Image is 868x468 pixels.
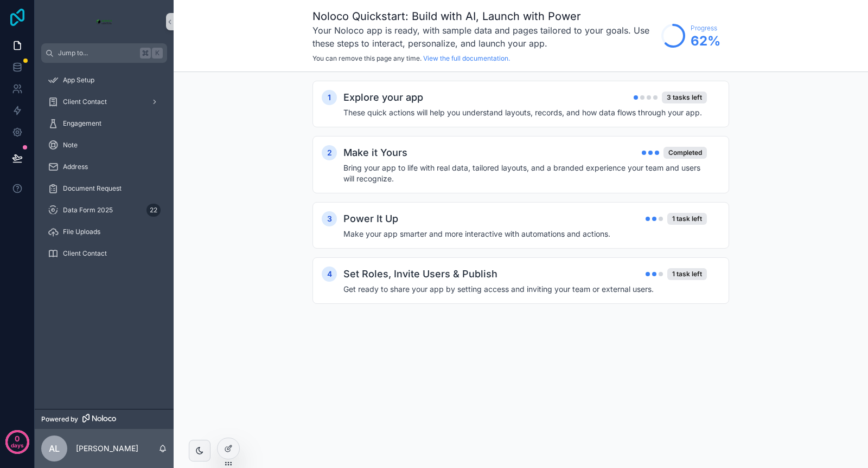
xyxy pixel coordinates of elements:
span: Document Request [63,184,122,193]
span: 62 % [691,32,720,50]
p: [PERSON_NAME] [76,443,138,454]
a: Note [41,135,167,155]
a: File Uploads [41,222,167,242]
a: Client Contact [41,92,167,112]
span: Engagement [63,119,101,128]
span: Note [63,141,78,149]
h3: Your Noloco app is ready, with sample data and pages tailored to your goals. Use these steps to i... [312,24,656,50]
div: scrollable content [35,63,174,277]
span: K [153,49,162,57]
span: Address [63,162,88,171]
span: Powered by [41,415,78,424]
span: Jump to... [58,49,136,57]
a: Address [41,157,167,177]
span: App Setup [63,76,94,84]
a: Client Contact [41,244,167,263]
a: Powered by [35,409,174,429]
a: App Setup [41,70,167,90]
span: Client Contact [63,249,107,258]
p: days [11,438,24,453]
h1: Noloco Quickstart: Build with AI, Launch with Power [312,9,656,24]
div: 22 [146,204,161,217]
a: View the full documentation. [423,54,510,62]
a: Document Request [41,179,167,198]
span: Client Contact [63,97,107,106]
span: Progress [691,24,720,32]
span: AL [49,442,60,455]
img: App logo [95,13,113,30]
p: 0 [15,433,20,444]
a: Engagement [41,114,167,133]
a: Data Form 202522 [41,200,167,220]
span: Data Form 2025 [63,206,113,214]
span: File Uploads [63,227,100,236]
button: Jump to...K [41,43,167,63]
span: You can remove this page any time. [312,54,422,62]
